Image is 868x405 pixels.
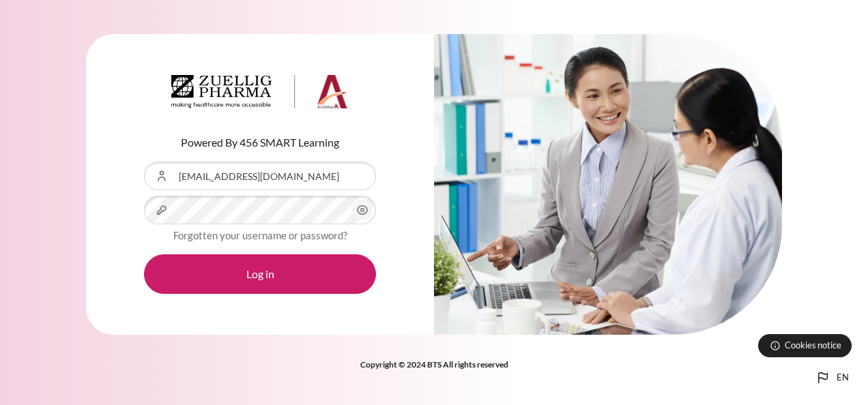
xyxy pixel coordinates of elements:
strong: Copyright © 2024 BTS All rights reserved [360,359,508,370]
span: en [837,371,849,385]
button: Cookies notice [758,334,852,357]
span: Cookies notice [785,339,841,352]
input: Username or Email Address [144,162,376,190]
button: Languages [809,364,854,391]
a: Architeck [171,75,349,115]
a: Forgotten your username or password? [173,229,347,241]
img: Architeck [171,75,349,109]
button: Log in [144,254,376,294]
p: Powered By 456 SMART Learning [144,134,376,151]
